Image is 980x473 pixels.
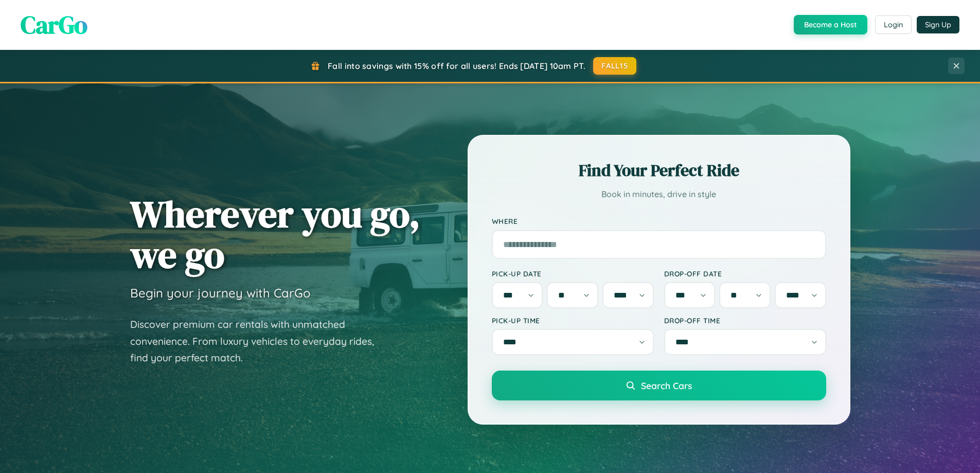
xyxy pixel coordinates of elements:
label: Drop-off Date [664,269,826,278]
p: Book in minutes, drive in style [492,187,826,202]
label: Pick-up Date [492,269,654,278]
span: Search Cars [641,380,692,391]
span: CarGo [21,8,87,42]
button: FALL15 [593,57,636,75]
button: Sign Up [917,16,959,33]
h3: Begin your journey with CarGo [130,285,311,301]
label: Drop-off Time [664,316,826,325]
span: Fall into savings with 15% off for all users! Ends [DATE] 10am PT. [328,61,585,71]
button: Search Cars [492,371,826,400]
button: Login [875,15,912,34]
p: Discover premium car rentals with unmatched convenience. From luxury vehicles to everyday rides, ... [130,316,387,366]
h1: Wherever you go, we go [130,194,420,275]
h2: Find Your Perfect Ride [492,159,826,182]
button: Become a Host [794,15,867,34]
label: Where [492,217,826,226]
label: Pick-up Time [492,316,654,325]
